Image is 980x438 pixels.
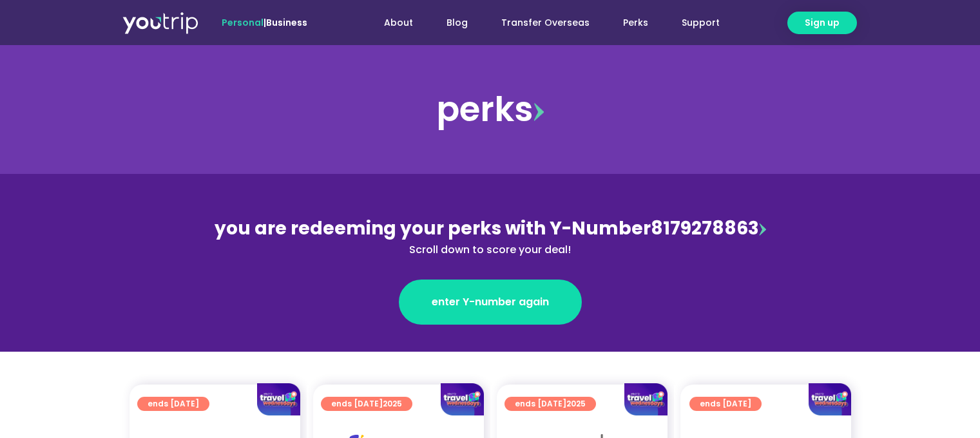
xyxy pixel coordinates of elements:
nav: Menu [342,11,736,35]
a: enter Y-number again [399,280,582,325]
a: About [367,11,430,35]
a: Sign up [787,12,857,34]
a: Business [266,16,307,29]
span: enter Y-number again [432,294,549,310]
div: 8179278863 [211,215,770,258]
a: Blog [430,11,485,35]
span: Personal [222,16,264,29]
a: Transfer Overseas [485,11,606,35]
span: you are redeeming your perks with Y-Number [215,216,651,241]
span: | [222,16,307,29]
div: Scroll down to score your deal! [211,242,770,258]
a: Support [665,11,736,35]
span: Sign up [805,16,840,30]
a: Perks [606,11,665,35]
